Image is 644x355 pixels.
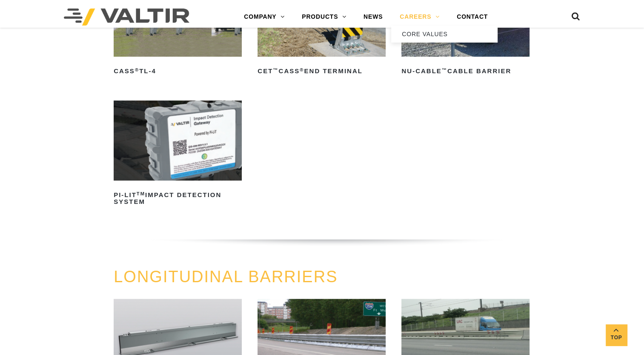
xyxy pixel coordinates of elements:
[300,67,304,72] sup: ®
[391,26,498,43] a: CORE VALUES
[137,191,145,196] sup: TM
[448,9,496,26] a: CONTACT
[114,188,242,209] h2: PI-LIT Impact Detection System
[114,64,242,78] h2: CASS TL-4
[114,100,242,209] a: PI-LITTMImpact Detection System
[258,64,386,78] h2: CET CASS End Terminal
[273,67,278,72] sup: ™
[135,67,139,72] sup: ®
[401,64,530,78] h2: NU-CABLE Cable Barrier
[442,67,447,72] sup: ™
[355,9,391,26] a: NEWS
[293,9,355,26] a: PRODUCTS
[606,324,627,346] a: Top
[606,333,627,343] span: Top
[114,268,338,286] a: LONGITUDINAL BARRIERS
[391,9,448,26] a: CAREERS
[64,9,189,26] img: Valtir
[235,9,293,26] a: COMPANY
